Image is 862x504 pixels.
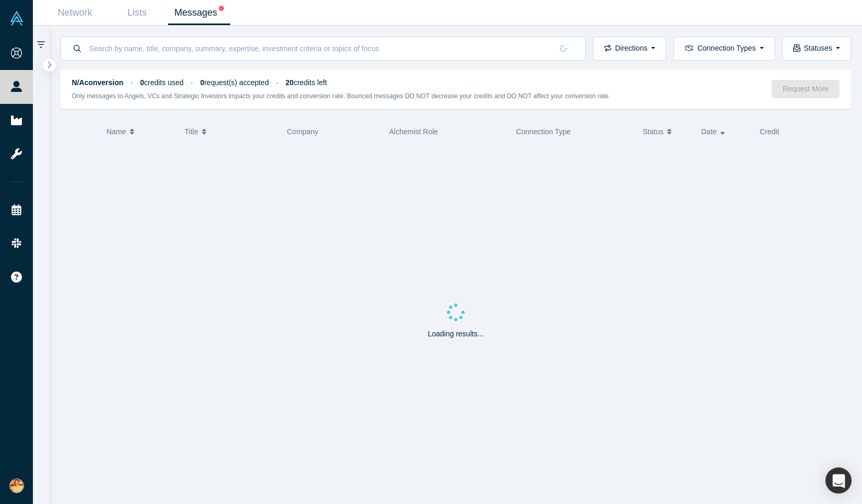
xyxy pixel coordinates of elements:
span: Connection Type [516,127,571,136]
a: Lists [106,1,168,25]
span: Name [107,121,126,143]
img: Sumina Koiso's Account [9,478,24,493]
span: Status [643,121,664,143]
span: Company [287,127,318,136]
button: Date [701,121,749,143]
strong: N/A conversion [72,78,124,87]
img: Alchemist Vault Logo [9,11,24,26]
input: Search by name, title, company, summary, expertise, investment criteria or topics of focus [88,36,552,61]
a: Network [44,1,106,25]
button: Statuses [782,37,851,61]
button: Name [107,121,174,143]
strong: 20 [286,78,294,87]
button: Connection Types [674,37,774,61]
span: · [131,78,133,87]
button: Status [643,121,690,143]
p: Loading results... [428,329,483,339]
button: Directions [593,37,666,61]
span: Date [701,121,717,143]
span: · [276,78,278,87]
span: credits left [286,78,327,87]
button: Title [185,121,276,143]
strong: 0 [200,78,204,87]
span: Alchemist Role [389,127,438,136]
strong: 0 [140,78,144,87]
small: Only messages to Angels, VCs and Strategic Investors impacts your credits and conversion rate. Bo... [72,92,611,100]
span: Credit [760,127,779,136]
span: credits used [140,78,183,87]
span: request(s) accepted [200,78,269,87]
a: Messages [168,1,230,25]
span: · [191,78,193,87]
span: Title [185,121,198,143]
